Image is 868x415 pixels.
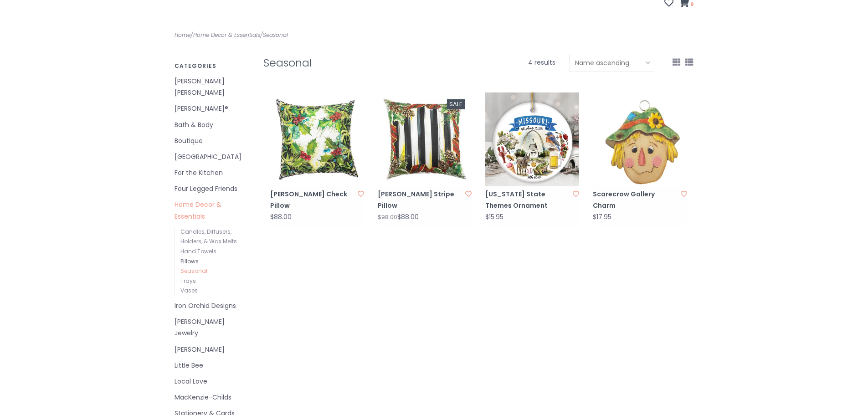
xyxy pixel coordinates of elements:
[180,287,198,294] a: Vases
[485,214,503,220] div: $15.95
[175,63,250,69] h3: Categories
[175,344,250,355] a: [PERSON_NAME]
[573,190,579,199] a: Add to wishlist
[175,300,250,312] a: Iron Orchid Designs
[175,31,190,39] a: Home
[270,214,292,220] div: $88.00
[270,189,355,211] a: [PERSON_NAME] Check Pillow
[270,92,364,186] img: MacKenzie-Childs Holly Check Pillow
[465,190,472,199] a: Add to wishlist
[175,316,250,339] a: [PERSON_NAME] Jewelry
[485,92,579,186] img: Missouri State Themes Ornament
[378,189,462,211] a: [PERSON_NAME] Stripe Pillow
[175,76,250,98] a: [PERSON_NAME] [PERSON_NAME]
[378,92,472,186] a: Sale
[263,57,455,69] h1: Seasonal
[175,135,250,147] a: Boutique
[593,92,687,186] img: Scarecrow Gallery Charm
[180,257,199,265] a: Pillows
[378,213,397,221] span: $98.00
[378,214,419,220] div: $88.00
[689,0,694,8] span: 0
[378,92,472,186] img: MacKenzie-Childs Holly Stripe Pillow
[180,277,196,285] a: Trays
[263,31,288,39] a: Seasonal
[528,58,555,67] span: 4 results
[175,151,250,163] a: [GEOGRAPHIC_DATA]
[175,199,250,222] a: Home Decor & Essentials
[180,247,216,255] a: Hand Towels
[168,30,434,40] div: / /
[485,189,570,211] a: [US_STATE] State Themes Ornament
[175,392,250,403] a: MacKenzie-Childs
[358,190,364,199] a: Add to wishlist
[681,190,687,199] a: Add to wishlist
[593,189,678,211] a: Scarecrow Gallery Charm
[180,267,207,275] a: Seasonal
[175,376,250,387] a: Local Love
[175,360,250,371] a: Little Bee
[175,167,250,179] a: For the Kitchen
[593,214,611,220] div: $17.95
[175,103,250,114] a: [PERSON_NAME]®
[447,99,465,109] div: Sale
[175,183,250,195] a: Four Legged Friends
[175,119,250,131] a: Bath & Body
[180,228,237,246] a: Candles, Diffusers, Holders, & Wax Melts
[193,31,260,39] a: Home Decor & Essentials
